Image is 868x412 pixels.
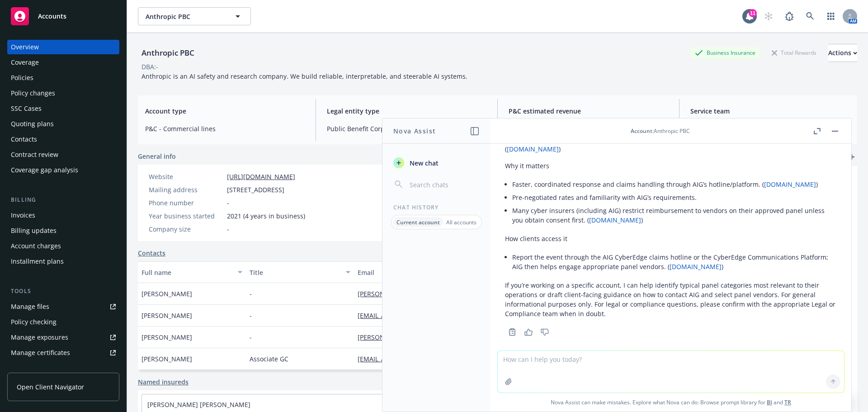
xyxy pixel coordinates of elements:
[142,72,467,81] span: Anthropic is an AI safety and research company. We build reliable, interpretable, and steerable A...
[390,155,483,171] button: New chat
[11,40,39,54] div: Overview
[38,13,66,20] span: Accounts
[11,315,57,329] div: Policy checking
[408,158,439,168] span: New chat
[11,163,78,177] div: Coverage gap analysis
[801,7,819,25] a: Search
[11,86,55,100] div: Policy changes
[227,211,305,221] span: 2021 (4 years in business)
[142,332,192,342] span: [PERSON_NAME]
[11,71,33,85] div: Policies
[138,152,176,161] span: General info
[227,224,229,234] span: -
[631,127,652,135] span: Account
[11,299,49,314] div: Manage files
[145,106,305,116] span: Account type
[227,172,295,181] a: [URL][DOMAIN_NAME]
[408,178,480,191] input: Search chats
[7,40,119,54] a: Overview
[358,355,471,363] a: [EMAIL_ADDRESS][DOMAIN_NAME]
[512,204,837,227] li: Many cyber insurers (including AIG) restrict reimbursement to vendors on their approved panel unl...
[142,354,192,364] span: [PERSON_NAME]
[512,251,837,273] li: Report the event through the AIG CyberEdge claims hotline or the CyberEdge Communications Platfor...
[11,132,37,147] div: Contacts
[7,101,119,116] a: SSC Cases
[690,106,850,116] span: Service team
[147,400,250,409] a: [PERSON_NAME] [PERSON_NAME]
[138,248,165,258] a: Contacts
[358,268,520,277] div: Email
[227,198,229,208] span: -
[7,330,119,345] a: Manage exposures
[11,55,39,70] div: Coverage
[11,208,35,223] div: Invoices
[828,44,857,62] button: Actions
[11,254,64,269] div: Installment plans
[494,393,848,412] span: Nova Assist can make mistakes. Explore what Nova can do: Browse prompt library for and
[246,261,354,283] button: Title
[7,195,119,204] div: Billing
[138,7,251,25] button: Anthropic PBC
[149,211,223,221] div: Year business started
[149,198,223,208] div: Phone number
[138,47,198,59] div: Anthropic PBC
[7,4,119,29] a: Accounts
[382,204,491,211] div: Chat History
[11,361,57,375] div: Manage claims
[354,261,534,283] button: Email
[149,185,223,194] div: Mailing address
[7,299,119,314] a: Manage files
[767,47,821,58] div: Total Rewards
[822,7,840,25] a: Switch app
[138,261,246,283] button: Full name
[142,289,192,298] span: [PERSON_NAME]
[7,71,119,85] a: Policies
[250,268,340,277] div: Title
[11,117,54,131] div: Quoting plans
[142,62,158,71] div: DBA: -
[505,161,837,170] p: Why it matters
[764,180,816,189] a: [DOMAIN_NAME]
[631,127,690,135] div: : Anthropic PBC
[11,101,42,116] div: SSC Cases
[7,223,119,238] a: Billing updates
[17,382,84,392] span: Open Client Navigator
[396,218,440,226] p: Current account
[358,289,521,298] a: [PERSON_NAME][EMAIL_ADDRESS][DOMAIN_NAME]
[250,332,252,342] span: -
[759,7,778,25] a: Start snowing
[780,7,798,25] a: Report a Bug
[149,172,223,181] div: Website
[11,346,70,360] div: Manage certificates
[7,86,119,100] a: Policy changes
[227,185,284,194] span: [STREET_ADDRESS]
[358,311,471,320] a: [EMAIL_ADDRESS][DOMAIN_NAME]
[250,289,252,298] span: -
[146,12,224,21] span: Anthropic PBC
[7,315,119,329] a: Policy checking
[138,377,189,387] a: Named insureds
[507,145,559,153] a: [DOMAIN_NAME]
[512,178,837,191] li: Faster, coordinated response and claims handling through AIG’s hotline/platform. ( )
[142,311,192,320] span: [PERSON_NAME]
[393,126,436,136] h1: Nova Assist
[846,152,857,162] a: add
[784,398,791,406] a: TR
[145,124,305,133] span: P&C - Commercial lines
[250,311,252,320] span: -
[7,254,119,269] a: Installment plans
[505,280,837,318] p: If you’re working on a specific account, I can help identify typical panel categories most releva...
[11,223,57,238] div: Billing updates
[11,239,61,253] div: Account charges
[149,224,223,234] div: Company size
[327,124,486,133] span: Public Benefit Corporation
[7,361,119,375] a: Manage claims
[7,239,119,253] a: Account charges
[7,346,119,360] a: Manage certificates
[690,47,760,58] div: Business Insurance
[512,191,837,204] li: Pre-negotiated rates and familiarity with AIG’s requirements.
[11,147,58,162] div: Contract review
[327,106,486,116] span: Legal entity type
[7,117,119,131] a: Quoting plans
[358,333,521,341] a: [PERSON_NAME][EMAIL_ADDRESS][DOMAIN_NAME]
